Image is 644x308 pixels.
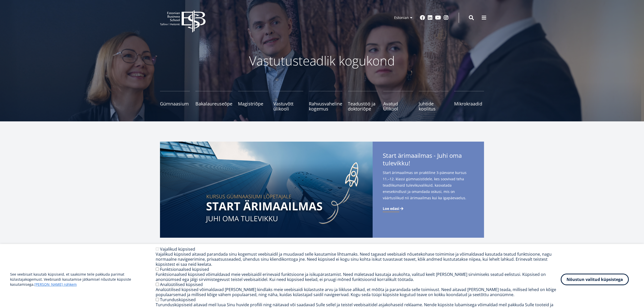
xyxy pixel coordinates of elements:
span: tulevikku! [383,159,410,167]
span: Bakalaureuseõpe [195,101,232,106]
p: See veebisait kasutab küpsiseid, et saaksime teile pakkuda parimat külastajakogemust. Veebisaidi ... [10,272,156,287]
span: Gümnaasium [160,101,190,106]
span: Avatud Ülikool [383,101,413,111]
label: Turundusküpsised [160,297,196,302]
a: Juhtide koolitus [419,91,449,111]
button: Nõustun valitud küpsistega [561,274,629,285]
div: Analüütilised küpsised võimaldavad [PERSON_NAME] kindlaks meie veebisaidi külastuste arvu ja liik... [156,287,561,297]
label: Analüütilised küpsised [160,282,203,287]
a: Instagram [444,15,449,20]
a: Avatud Ülikool [383,91,413,111]
a: [PERSON_NAME] rohkem [34,282,77,287]
a: Youtube [435,15,441,20]
a: Gümnaasium [160,91,190,111]
span: Start ärimaailmas on praktiline 3-päevane kursus 11.–12. klassi gümnasistidele, kes soovivad teha... [383,169,474,201]
span: Juhtide koolitus [419,101,449,111]
a: Bakalaureuseõpe [195,91,232,111]
a: Vastuvõtt ülikooli [273,91,303,111]
a: Facebook [420,15,425,20]
p: Vastutusteadlik kogukond [188,53,456,68]
span: Vastuvõtt ülikooli [273,101,303,111]
span: Rahvusvaheline kogemus [309,101,342,111]
span: Magistriõpe [238,101,268,106]
label: Funktsionaalsed küpsised [160,267,209,272]
label: Vajalikud küpsised [160,246,195,252]
a: Loe edasi [383,206,404,211]
div: Funktsionaalsed küpsised võimaldavad meie veebisaidil erinevaid funktsioone ja isikupärastamist. ... [156,272,561,282]
span: Teadustöö ja doktoriõpe [348,101,378,111]
a: Mikrokraadid [454,91,484,111]
a: Teadustöö ja doktoriõpe [348,91,378,111]
div: Vajalikud küpsised aitavad parandada sinu kogemust veebisaidil ja muudavad selle kasutamise lihts... [156,252,561,267]
img: Start arimaailmas [160,142,373,238]
a: Linkedin [428,15,433,20]
a: Rahvusvaheline kogemus [309,91,342,111]
a: Magistriõpe [238,91,268,111]
span: Loe edasi [383,206,399,211]
span: Mikrokraadid [454,101,484,106]
span: Start ärimaailmas - Juhi oma [383,152,474,168]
